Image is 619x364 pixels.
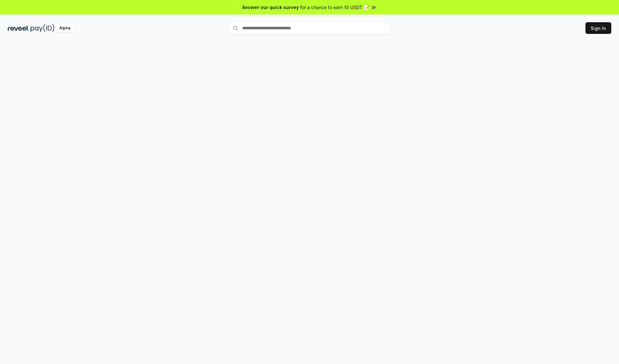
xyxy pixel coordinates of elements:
div: Alpha [56,24,74,32]
button: Sign In [585,22,611,34]
img: reveel_dark [8,24,29,32]
img: pay_id [31,24,54,32]
span: for a chance to earn 10 USDT 📝 [300,4,369,11]
span: Answer our quick survey [242,4,299,11]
